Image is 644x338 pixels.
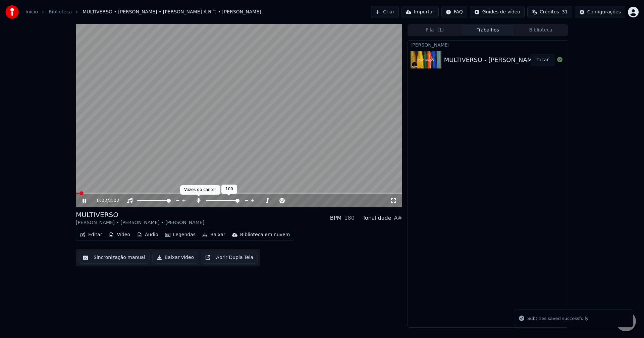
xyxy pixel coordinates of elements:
button: Baixar vídeo [152,252,198,264]
button: Créditos31 [527,6,572,18]
span: MULTIVERSO • [PERSON_NAME] • [PERSON_NAME] A.R.T. • [PERSON_NAME] [83,9,261,15]
a: Biblioteca [49,9,72,15]
div: 100 [221,185,237,194]
div: Biblioteca em nuvem [240,231,290,238]
div: Configurações [587,9,621,15]
button: Editar [77,230,105,240]
button: Sincronização manual [78,252,150,264]
button: Guides de vídeo [470,6,525,18]
span: 0:02 [97,197,107,204]
button: Áudio [134,230,161,240]
button: Trabalhos [462,25,515,35]
div: MULTIVERSO [76,210,204,219]
span: 3:02 [109,197,119,204]
div: 180 [344,214,355,222]
div: Vozes do cantor [180,185,220,195]
button: Biblioteca [514,25,567,35]
div: Subtitles saved successfully [527,315,588,322]
img: youka [5,5,19,19]
button: Vídeo [106,230,133,240]
a: Início [25,9,38,15]
div: / [97,197,113,204]
button: Legendas [162,230,198,240]
button: Abrir Dupla Tela [201,252,258,264]
div: [PERSON_NAME] [408,41,568,49]
span: ( 1 ) [437,27,444,33]
div: [PERSON_NAME] • [PERSON_NAME] • [PERSON_NAME] [76,219,204,226]
nav: breadcrumb [25,9,261,15]
button: FAQ [441,6,467,18]
span: Créditos [540,9,559,15]
span: 31 [562,9,568,15]
button: Fila [409,25,462,35]
button: Baixar [200,230,228,240]
button: Criar [371,6,399,18]
button: Configurações [575,6,625,18]
button: Importar [401,6,439,18]
div: BPM [330,214,341,222]
div: Tonalidade [363,214,391,222]
div: A# [394,214,402,222]
button: Tocar [531,54,554,66]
